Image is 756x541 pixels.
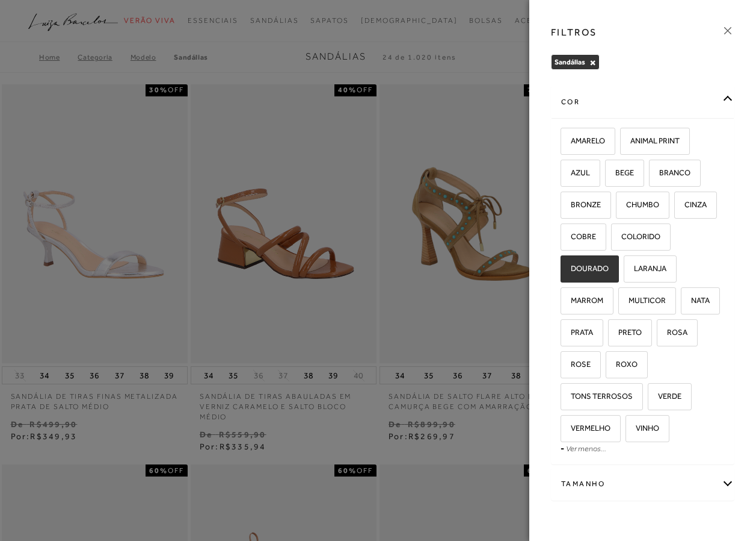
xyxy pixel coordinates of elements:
[609,233,621,245] input: COLORIDO
[552,86,734,118] div: cor
[559,296,571,308] input: MARROM
[649,392,681,401] span: VERDE
[559,424,571,436] input: VERMELHO
[612,232,660,241] span: COLORIDO
[562,360,591,369] span: ROSE
[559,392,571,404] input: TONS TERROSOS
[650,168,690,177] span: BRANCO
[562,264,609,273] span: DOURADO
[609,328,642,337] span: PRETO
[679,296,691,308] input: NATA
[619,296,666,305] span: MULTICOR
[562,392,633,401] span: TONS TERROSOS
[646,392,658,404] input: VERDE
[622,264,634,277] input: LARANJA
[625,264,666,273] span: LARANJA
[647,169,659,181] input: BRANCO
[566,444,606,453] a: Ver menos...
[559,328,571,340] input: PRATA
[559,137,571,149] input: AMARELO
[616,296,628,308] input: MULTICOR
[562,232,596,241] span: COBRE
[607,360,638,369] span: ROXO
[552,468,734,500] div: Tamanho
[559,201,571,213] input: BRONZE
[562,424,610,433] span: VERMELHO
[655,328,667,340] input: ROSA
[621,136,680,145] span: ANIMAL PRINT
[614,201,626,213] input: CHUMBO
[589,58,596,67] button: Sandálias Close
[627,424,659,433] span: VINHO
[624,424,636,436] input: VINHO
[658,328,687,337] span: ROSA
[617,200,659,209] span: CHUMBO
[551,25,597,39] h3: FILTROS
[559,233,571,245] input: COBRE
[562,296,603,305] span: MARROM
[606,168,634,177] span: BEGE
[562,168,590,177] span: AZUL
[562,200,601,209] span: BRONZE
[562,136,605,145] span: AMARELO
[559,169,571,181] input: AZUL
[618,137,630,149] input: ANIMAL PRINT
[606,328,618,340] input: PRETO
[604,360,616,372] input: ROXO
[672,201,684,213] input: CINZA
[675,200,707,209] span: CINZA
[559,360,571,372] input: ROSE
[682,296,710,305] span: NATA
[561,443,564,453] span: -
[559,264,571,277] input: DOURADO
[603,169,615,181] input: BEGE
[555,58,585,66] span: Sandálias
[562,328,593,337] span: PRATA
